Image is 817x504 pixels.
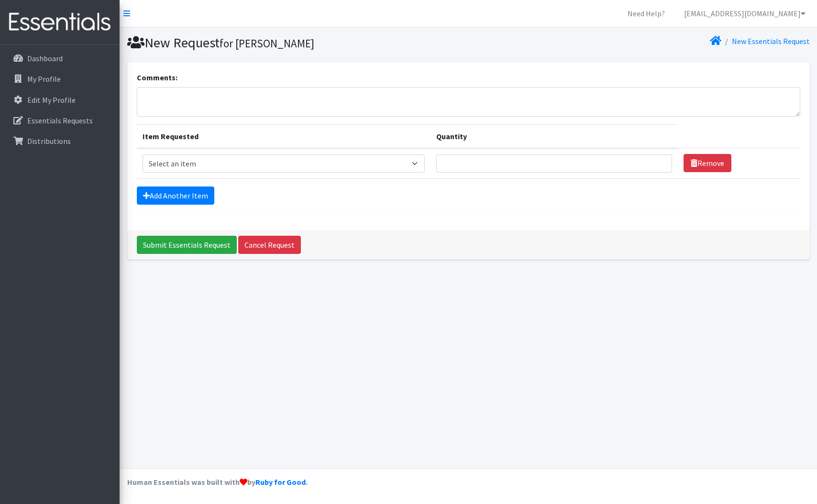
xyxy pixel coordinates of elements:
input: Submit Essentials Request [137,236,237,254]
a: Remove [684,154,731,172]
small: for [PERSON_NAME] [220,36,314,50]
a: Add Another Item [137,186,214,205]
th: Item Requested [137,124,431,148]
strong: Human Essentials was built with by . [127,477,308,487]
a: My Profile [4,69,116,88]
a: Distributions [4,131,116,151]
h1: New Request [127,34,465,51]
a: [EMAIL_ADDRESS][DOMAIN_NAME] [676,4,813,23]
p: My Profile [27,74,61,84]
p: Dashboard [27,54,63,63]
p: Distributions [27,136,71,146]
a: Ruby for Good [255,477,306,487]
a: Need Help? [620,4,673,23]
p: Essentials Requests [27,116,93,125]
a: Essentials Requests [4,111,116,130]
p: Edit My Profile [27,95,76,105]
label: Comments: [137,72,177,83]
th: Quantity [431,124,678,148]
img: HumanEssentials [4,6,116,38]
a: New Essentials Request [732,36,810,46]
a: Cancel Request [238,236,301,254]
a: Edit My Profile [4,90,116,110]
a: Dashboard [4,49,116,68]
